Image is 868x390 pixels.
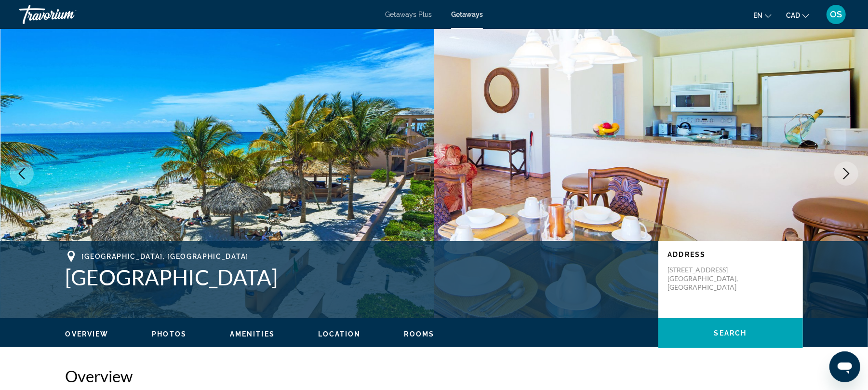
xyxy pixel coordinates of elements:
p: Address [668,251,793,258]
iframe: Button to launch messaging window [829,351,860,382]
a: Getaways Plus [385,11,432,18]
span: Photos [152,330,187,338]
span: CAD [786,12,800,19]
p: [STREET_ADDRESS] [GEOGRAPHIC_DATA], [GEOGRAPHIC_DATA] [668,266,745,292]
button: Previous image [10,161,34,186]
h2: Overview [66,366,803,386]
button: Photos [152,330,187,338]
span: Location [318,330,361,338]
span: Search [714,329,747,337]
button: Change currency [786,8,809,22]
span: [GEOGRAPHIC_DATA], [GEOGRAPHIC_DATA] [82,253,249,260]
span: Overview [66,330,109,338]
a: Travorium [19,2,116,27]
span: en [753,12,762,19]
button: User Menu [824,4,849,25]
button: Location [318,330,361,338]
span: OS [830,10,842,19]
button: Next image [834,161,858,186]
button: Search [658,318,803,348]
button: Amenities [230,330,275,338]
span: Amenities [230,330,275,338]
a: Getaways [451,11,483,18]
button: Change language [753,8,772,22]
span: Rooms [404,330,435,338]
button: Overview [66,330,109,338]
button: Rooms [404,330,435,338]
h1: [GEOGRAPHIC_DATA] [66,265,649,290]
